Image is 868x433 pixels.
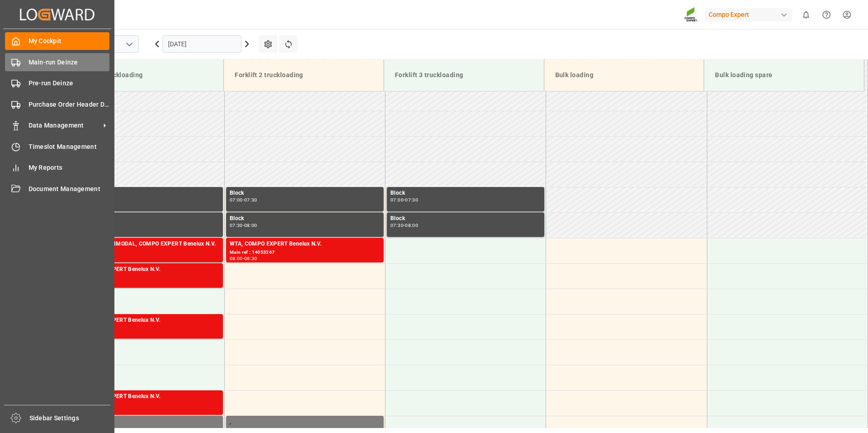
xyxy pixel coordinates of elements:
[69,240,219,249] div: GEODIS RT MULTIMODAL, COMPO EXPERT Benelux N.V.
[71,67,216,84] div: Forklift 1 truckloading
[230,223,243,227] div: 07:30
[230,249,380,256] div: Main ref : 14053267
[69,274,219,282] div: Main ref : 14053370
[404,198,405,202] div: -
[5,95,109,113] a: Purchase Order Header Deinze
[30,413,111,423] span: Sidebar Settings
[5,32,109,50] a: My Cockpit
[390,223,404,227] div: 07:30
[230,189,380,198] div: Block
[29,121,100,130] span: Data Management
[390,214,541,223] div: Block
[29,58,110,67] span: Main-run Deinze
[816,5,837,25] button: Help Center
[69,316,219,325] div: WTA, COMPO EXPERT Benelux N.V.
[244,223,257,227] div: 08:00
[29,163,110,172] span: My Reports
[390,189,541,198] div: Block
[552,67,697,84] div: Bulk loading
[244,198,257,202] div: 07:30
[230,240,380,249] div: WTA, COMPO EXPERT Benelux N.V.
[69,325,219,333] div: Main ref : 14053465
[705,6,796,23] button: Compo Expert
[390,198,404,202] div: 07:00
[230,214,380,223] div: Block
[5,138,109,155] a: Timeslot Management
[796,5,816,25] button: show 0 new notifications
[405,198,418,202] div: 07:30
[230,418,380,427] div: ,
[69,401,219,409] div: Main ref : 14053374
[711,67,857,84] div: Bulk loading spare
[230,198,243,202] div: 07:00
[29,79,110,88] span: Pre-run Deinze
[391,67,537,84] div: Forklift 3 truckloading
[163,35,242,53] input: DD.MM.YYYY
[69,392,219,401] div: WTA, COMPO EXPERT Benelux N.V.
[69,265,219,274] div: WTA, COMPO EXPERT Benelux N.V.
[69,214,219,223] div: Block
[5,53,109,71] a: Main-run Deinze
[231,67,376,84] div: Forklift 2 truckloading
[29,142,110,152] span: Timeslot Management
[5,74,109,92] a: Pre-run Deinze
[405,223,418,227] div: 08:00
[29,184,110,194] span: Document Management
[684,7,699,23] img: Screenshot%202023-09-29%20at%2010.02.21.png_1712312052.png
[244,256,257,261] div: 08:30
[404,223,405,227] div: -
[122,37,136,51] button: open menu
[69,418,219,427] div: ,
[230,256,243,261] div: 08:00
[29,36,110,46] span: My Cockpit
[29,100,110,109] span: Purchase Order Header Deinze
[243,223,244,227] div: -
[705,8,792,21] div: Compo Expert
[243,198,244,202] div: -
[243,256,244,261] div: -
[69,189,219,198] div: Block
[69,249,219,256] div: Main ref : 14053372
